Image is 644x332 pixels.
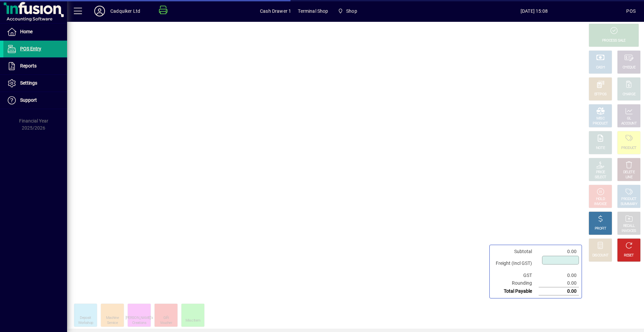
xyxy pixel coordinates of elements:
[3,75,67,92] a: Settings
[596,170,605,175] div: PRICE
[596,116,604,121] div: MISC
[623,92,636,97] div: CHARGE
[298,6,328,16] span: Terminal Shop
[621,202,637,207] div: SUMMARY
[3,23,67,40] a: Home
[492,255,539,272] td: Freight (Incl GST)
[160,321,172,326] div: Voucher
[492,272,539,279] td: GST
[593,121,608,126] div: PRODUCT
[621,197,636,202] div: PRODUCT
[539,248,579,255] td: 0.00
[627,116,631,121] div: GL
[595,226,606,231] div: PROFIT
[335,5,360,17] span: Shop
[3,92,67,109] a: Support
[185,318,201,323] div: Misc Item
[595,175,606,180] div: SELECT
[442,6,626,16] span: [DATE] 15:08
[20,29,33,34] span: Home
[78,321,93,326] div: Workshop
[346,6,357,16] span: Shop
[626,175,632,180] div: LINE
[492,248,539,255] td: Subtotal
[163,316,169,321] div: Gift
[80,316,91,321] div: Deposit
[20,46,41,51] span: POS Entry
[623,65,635,70] div: CHEQUE
[106,316,119,321] div: Machine
[20,80,37,86] span: Settings
[110,6,140,16] div: Cadquiker Ltd
[592,253,608,258] div: DISCOUNT
[3,58,67,75] a: Reports
[621,121,637,126] div: ACCOUNT
[132,321,146,326] div: Creations
[107,321,118,326] div: Service
[626,6,636,16] div: POS
[623,170,635,175] div: DELETE
[492,287,539,295] td: Total Payable
[596,197,605,202] div: HOLD
[623,224,635,229] div: RECALL
[621,146,636,151] div: PRODUCT
[624,253,634,258] div: RESET
[594,92,607,97] div: EFTPOS
[89,5,110,17] button: Profile
[594,202,606,207] div: INVOICE
[622,229,636,234] div: INVOICES
[260,6,291,16] span: Cash Drawer 1
[125,316,153,321] div: [PERSON_NAME]'s
[539,279,579,287] td: 0.00
[539,287,579,295] td: 0.00
[539,272,579,279] td: 0.00
[596,146,605,151] div: NOTE
[596,65,605,70] div: CASH
[492,279,539,287] td: Rounding
[602,38,626,43] div: PROCESS SALE
[20,63,37,68] span: Reports
[20,97,37,103] span: Support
